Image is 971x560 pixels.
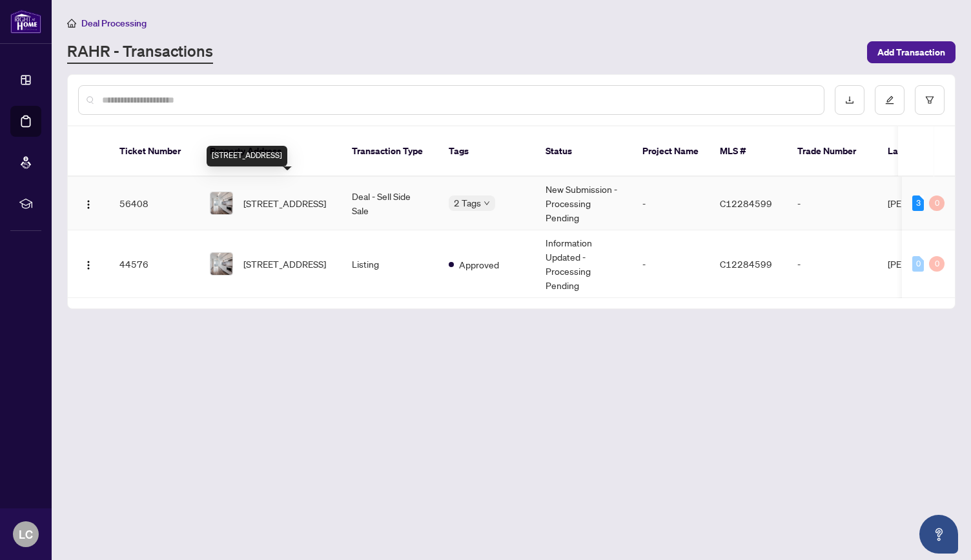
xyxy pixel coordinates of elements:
[243,196,326,210] span: [STREET_ADDRESS]
[845,95,854,105] span: download
[925,95,934,105] span: filter
[535,126,632,177] th: Status
[109,177,199,230] td: 56408
[484,200,490,206] span: down
[109,230,199,298] td: 44576
[243,257,326,271] span: [STREET_ADDRESS]
[867,41,956,63] button: Add Transaction
[342,230,438,298] td: Listing
[342,177,438,230] td: Deal - Sell Side Sale
[912,256,924,272] div: 0
[67,19,76,28] span: home
[83,199,94,210] img: Logo
[632,177,710,230] td: -
[710,126,787,177] th: MLS #
[632,230,710,298] td: -
[210,253,232,275] img: thumbnail-img
[210,192,232,214] img: thumbnail-img
[877,42,945,63] span: Add Transaction
[632,126,710,177] th: Project Name
[720,197,772,209] span: C12284599
[787,177,877,230] td: -
[199,126,342,177] th: Property Address
[78,193,99,214] button: Logo
[919,515,958,554] button: Open asap
[535,230,632,298] td: Information Updated - Processing Pending
[720,258,772,270] span: C12284599
[835,85,864,115] button: download
[787,230,877,298] td: -
[875,85,905,115] button: edit
[459,257,499,272] span: Approved
[81,17,147,29] span: Deal Processing
[929,195,945,211] div: 0
[83,260,94,270] img: Logo
[10,10,41,34] img: logo
[929,256,945,272] div: 0
[207,146,287,166] div: [STREET_ADDRESS]
[67,41,213,64] a: RAHR - Transactions
[109,126,199,177] th: Ticket Number
[78,254,99,274] button: Logo
[915,85,945,115] button: filter
[912,195,924,211] div: 3
[19,525,33,543] span: LC
[454,195,481,210] span: 2 Tags
[342,126,438,177] th: Transaction Type
[438,126,535,177] th: Tags
[885,95,894,105] span: edit
[787,126,877,177] th: Trade Number
[535,177,632,230] td: New Submission - Processing Pending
